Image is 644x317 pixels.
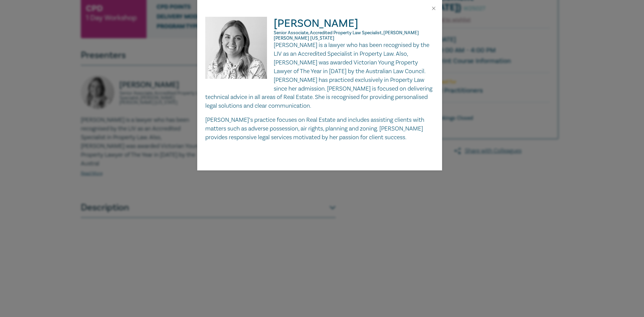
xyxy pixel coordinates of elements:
h2: [PERSON_NAME] [205,17,434,41]
button: Close [431,5,437,11]
span: Senior Associate, Accredited Property Law Specialist, [PERSON_NAME] [PERSON_NAME] [US_STATE] [274,30,419,41]
p: [PERSON_NAME] is a lawyer who has been recognised by the LIV as an Accredited Specialist in Prope... [205,41,434,110]
img: Lydia Eastwood [205,17,274,86]
p: [PERSON_NAME]’s practice focuses on Real Estate and includes assisting clients with matters such ... [205,116,434,142]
